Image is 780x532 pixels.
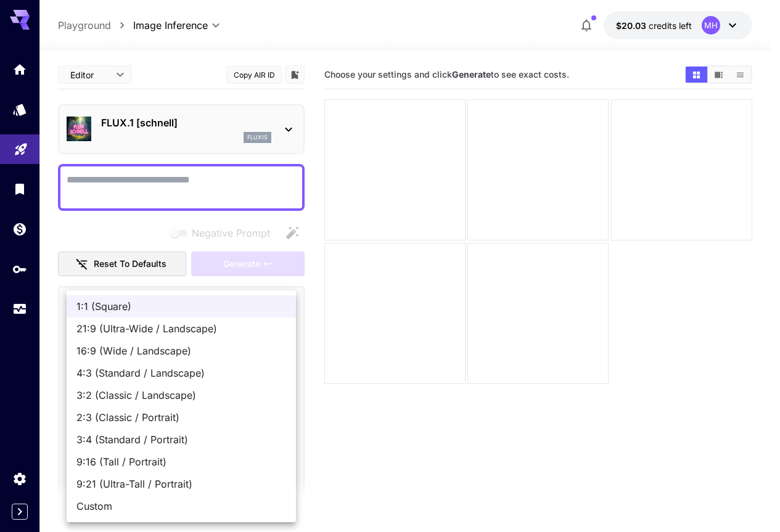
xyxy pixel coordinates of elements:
[76,343,286,358] span: 16:9 (Wide / Landscape)
[76,477,286,491] span: 9:21 (Ultra-Tall / Portrait)
[76,388,286,403] span: 3:2 (Classic / Landscape)
[76,366,286,380] span: 4:3 (Standard / Landscape)
[76,454,286,469] span: 9:16 (Tall / Portrait)
[76,299,286,314] span: 1:1 (Square)
[76,499,286,514] span: Custom
[76,321,286,336] span: 21:9 (Ultra-Wide / Landscape)
[76,410,286,425] span: 2:3 (Classic / Portrait)
[76,432,286,447] span: 3:4 (Standard / Portrait)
